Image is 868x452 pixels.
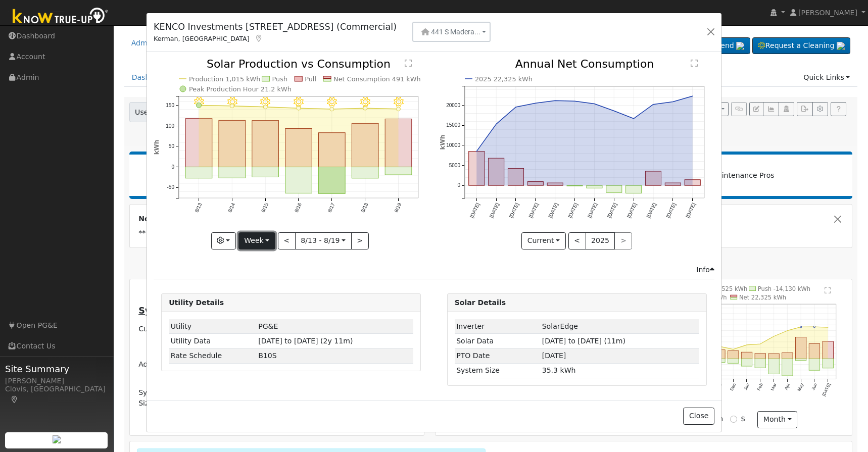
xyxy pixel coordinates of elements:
text: [DATE] [547,202,559,219]
text: [DATE] [508,202,519,219]
text: 8/14 [227,202,236,214]
text: [DATE] [645,202,657,219]
span: 441 S Madera... [431,28,480,36]
circle: onclick="" [297,107,301,111]
text: 50 [169,144,175,149]
rect: onclick="" [319,167,346,194]
rect: onclick="" [567,186,583,186]
text: 20000 [446,103,460,108]
text: 8/18 [360,202,369,214]
strong: Utility Details [169,298,224,307]
text:  [691,59,698,67]
text: 0 [457,183,460,188]
text: [DATE] [606,202,618,219]
td: Utility Data [169,334,257,348]
text: Solar Production vs Consumption [207,58,391,70]
td: Solar Data [455,334,541,348]
circle: onclick="" [474,149,478,154]
button: Close [683,408,714,425]
circle: onclick="" [397,107,401,111]
text: 0 [172,164,175,170]
circle: onclick="" [592,102,596,106]
button: < [568,232,586,249]
rect: onclick="" [606,186,622,193]
text: [DATE] [626,202,638,219]
rect: onclick="" [285,129,312,167]
text: Pull [305,75,317,83]
text: 5000 [449,163,460,168]
circle: onclick="" [651,103,655,107]
td: Inverter [455,319,541,334]
text: [DATE] [587,202,598,219]
circle: onclick="" [612,109,616,113]
span: [DATE] [542,351,566,360]
rect: onclick="" [219,121,246,167]
i: 8/17 - Clear [327,97,337,107]
rect: onclick="" [319,133,346,167]
circle: onclick="" [263,105,267,109]
circle: onclick="" [330,107,334,111]
i: 8/16 - Clear [294,97,304,107]
i: 8/14 - Clear [227,97,237,107]
h5: KENCO Investments [STREET_ADDRESS] (Commercial) [154,20,397,33]
strong: Solar Details [455,298,506,307]
rect: onclick="" [185,119,212,167]
text: [DATE] [567,202,578,219]
rect: onclick="" [352,124,379,167]
text: -50 [167,185,175,190]
span: [DATE] to [DATE] (11m) [542,337,625,345]
rect: onclick="" [185,167,212,178]
rect: onclick="" [252,121,279,167]
text: Push [272,75,288,83]
text: [DATE] [527,202,539,219]
text: 8/19 [394,202,403,214]
text: Annual Net Consumption [515,58,654,70]
text: Net Consumption 491 kWh [333,75,421,83]
span: ID: 4423324, authorized: 10/02/24 [542,322,578,330]
circle: onclick="" [572,99,576,104]
button: > [351,232,369,249]
text: Production 1,015 kWh [189,75,261,83]
span: Kerman, [GEOGRAPHIC_DATA] [154,35,250,42]
rect: onclick="" [488,159,504,186]
text: kWh [153,140,160,155]
rect: onclick="" [625,186,641,193]
text: [DATE] [685,202,696,219]
rect: onclick="" [645,172,661,186]
rect: onclick="" [385,167,412,175]
circle: onclick="" [230,104,234,108]
rect: onclick="" [587,186,602,188]
rect: onclick="" [252,167,279,177]
circle: onclick="" [671,100,675,104]
rect: onclick="" [219,167,246,178]
text: [DATE] [488,202,500,219]
rect: onclick="" [468,152,484,186]
circle: onclick="" [553,99,557,103]
text: [DATE] [665,202,677,219]
text: 8/15 [260,202,269,214]
rect: onclick="" [547,183,563,186]
text: 8/13 [194,202,203,214]
span: ID: 15112877, authorized: 10/02/24 [258,322,278,330]
text: 150 [166,103,174,108]
text: 2025 22,325 kWh [475,75,533,83]
text: [DATE] [469,202,480,219]
i: 8/18 - Clear [360,97,370,107]
text: 8/17 [327,202,336,214]
button: Current [521,232,566,249]
rect: onclick="" [352,167,379,178]
text: 10000 [446,143,460,148]
text: 100 [166,123,174,129]
rect: onclick="" [665,183,681,186]
circle: onclick="" [363,107,367,111]
div: Info [696,265,714,275]
button: 8/13 - 8/19 [295,232,352,249]
button: 441 S Madera... [412,22,491,42]
rect: onclick="" [385,119,412,167]
i: 8/13 - Clear [194,97,204,107]
button: Week [238,232,275,249]
circle: onclick="" [494,122,498,126]
rect: onclick="" [508,169,523,186]
circle: onclick="" [514,105,518,109]
span: [DATE] to [DATE] (2y 11m) [258,337,353,345]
